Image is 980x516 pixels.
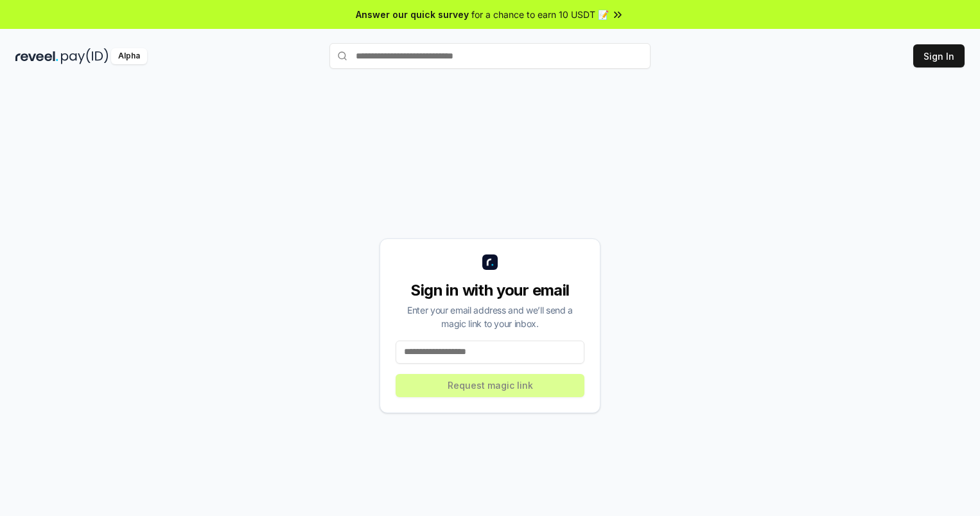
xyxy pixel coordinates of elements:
img: pay_id [61,48,109,64]
img: logo_small [482,254,498,270]
span: Answer our quick survey [356,8,469,21]
div: Sign in with your email [396,280,584,301]
div: Alpha [111,48,147,64]
div: Enter your email address and we’ll send a magic link to your inbox. [396,303,584,330]
span: for a chance to earn 10 USDT 📝 [471,8,609,21]
img: reveel_dark [15,48,58,64]
button: Sign In [913,44,965,67]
